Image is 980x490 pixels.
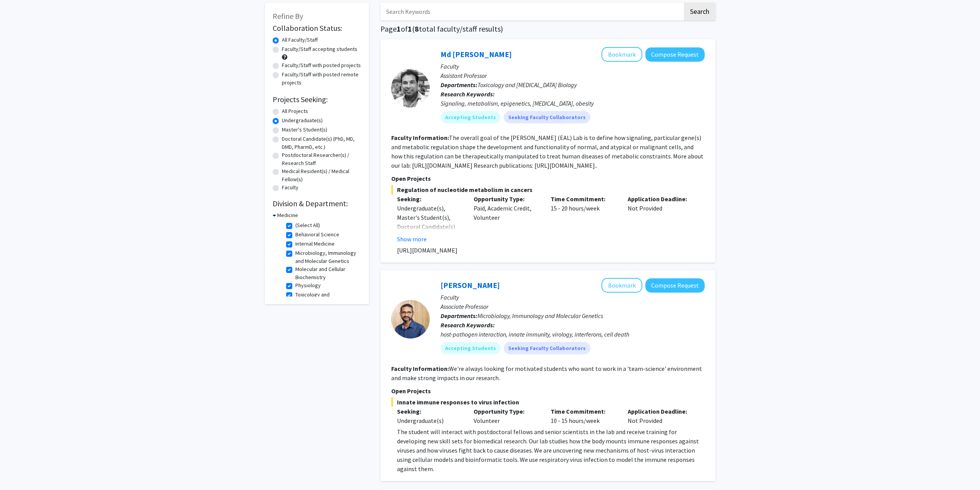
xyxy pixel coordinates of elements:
[441,302,705,311] p: Associate Professor
[295,240,335,248] label: Internal Medicine
[295,281,321,290] label: Physiology
[282,126,327,134] label: Master's Student(s)
[441,81,477,89] b: Departments:
[273,199,361,208] h2: Division & Department:
[622,407,699,425] div: Not Provided
[408,24,412,34] span: 1
[477,312,603,320] span: Microbiology, Immunology and Molecular Genetics
[441,312,477,320] b: Departments:
[295,265,359,281] label: Molecular and Cellular Biochemistry
[391,185,705,194] span: Regulation of nucleotide metabolism in cancers
[282,71,361,87] label: Faculty/Staff with posted remote projects
[441,49,512,59] a: Md [PERSON_NAME]
[6,455,33,484] iframe: Chat
[391,365,702,382] fg-read-more: We're always looking for motivated students who want to work in a 'team-science' environment and ...
[441,293,705,302] p: Faculty
[468,194,545,244] div: Paid, Academic Credit, Volunteer
[391,174,705,183] p: Open Projects
[295,221,320,229] label: (Select All)
[645,47,705,62] button: Compose Request to Md Eunus Ali
[282,107,308,115] label: All Projects
[295,291,359,307] label: Toxicology and [MEDICAL_DATA] Biology
[391,397,705,407] span: Innate immune responses to virus infection
[391,365,449,372] b: Faculty Information:
[441,99,705,108] div: Signaling, metabolism, epigenetics, [MEDICAL_DATA], obesity
[601,278,642,293] button: Add Saurabh Chattopadhyay to Bookmarks
[684,3,715,20] button: Search
[295,249,359,265] label: Microbiology, Immunology and Molecular Genetics
[415,24,419,34] span: 8
[391,134,449,141] b: Faculty Information:
[397,246,705,255] p: [URL][DOMAIN_NAME]
[282,167,361,184] label: Medical Resident(s) / Medical Fellow(s)
[622,194,699,244] div: Not Provided
[645,278,705,293] button: Compose Request to Saurabh Chattopadhyay
[441,330,705,339] div: host-pathogen interaction, innate immunity, virology, interferons, cell death
[397,407,462,416] p: Seeking:
[282,45,357,53] label: Faculty/Staff accepting students
[551,194,616,204] p: Time Commitment:
[391,386,705,396] p: Open Projects
[282,61,361,69] label: Faculty/Staff with posted projects
[504,342,590,354] mat-chip: Seeking Faculty Collaborators
[273,24,361,33] h2: Collaboration Status:
[282,184,298,192] label: Faculty
[477,81,577,89] span: Toxicology and [MEDICAL_DATA] Biology
[441,321,495,329] b: Research Keywords:
[380,3,683,20] input: Search Keywords
[282,116,323,125] label: Undergraduate(s)
[380,24,715,34] h1: Page of ( total faculty/staff results)
[391,134,704,169] fg-read-more: The overall goal of the [PERSON_NAME] (EAL) Lab is to define how signaling, particular gene(s) an...
[397,204,462,278] div: Undergraduate(s), Master's Student(s), Doctoral Candidate(s) (PhD, MD, DMD, PharmD, etc.), Postdo...
[282,36,318,44] label: All Faculty/Staff
[545,407,622,425] div: 10 - 15 hours/week
[504,111,590,123] mat-chip: Seeking Faculty Collaborators
[277,211,298,219] h3: Medicine
[628,194,693,204] p: Application Deadline:
[295,231,339,239] label: Behavioral Science
[545,194,622,244] div: 15 - 20 hours/week
[441,280,500,290] a: [PERSON_NAME]
[273,11,303,21] span: Refine By
[474,194,539,204] p: Opportunity Type:
[397,427,705,473] p: The student will interact with postdoctoral fellows and senior scientists in the lab and receive ...
[397,416,462,425] div: Undergraduate(s)
[282,135,361,151] label: Doctoral Candidate(s) (PhD, MD, DMD, PharmD, etc.)
[474,407,539,416] p: Opportunity Type:
[441,62,705,71] p: Faculty
[441,71,705,80] p: Assistant Professor
[551,407,616,416] p: Time Commitment:
[397,24,401,34] span: 1
[273,95,361,104] h2: Projects Seeking:
[468,407,545,425] div: Volunteer
[441,342,501,354] mat-chip: Accepting Students
[628,407,693,416] p: Application Deadline:
[397,234,427,244] button: Show more
[441,111,501,123] mat-chip: Accepting Students
[282,151,361,167] label: Postdoctoral Researcher(s) / Research Staff
[601,47,642,62] button: Add Md Eunus Ali to Bookmarks
[441,90,495,98] b: Research Keywords:
[397,194,462,204] p: Seeking:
